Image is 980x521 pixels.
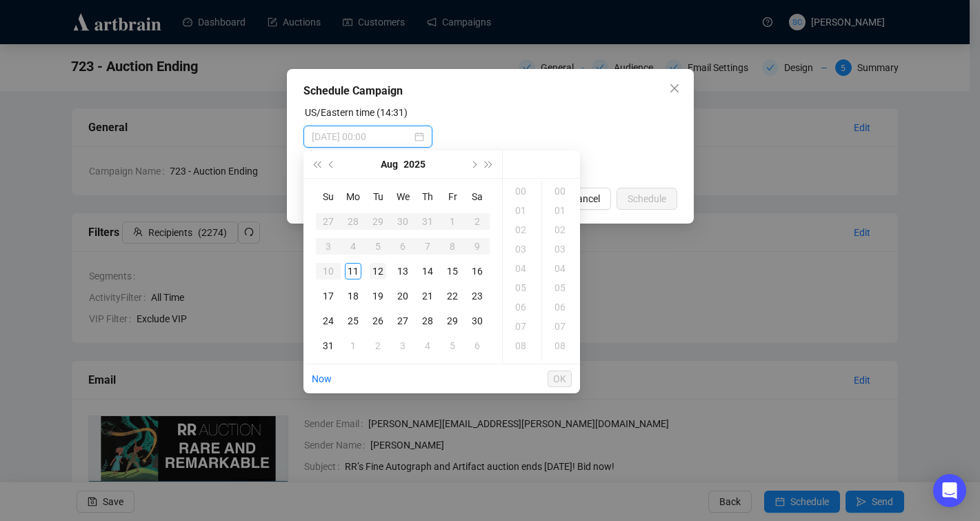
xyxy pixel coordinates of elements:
td: 2025-08-26 [366,308,390,333]
div: 28 [345,213,361,230]
button: Choose a month [381,150,398,178]
td: 2025-08-19 [366,284,390,308]
div: 09 [545,355,578,375]
td: 2025-08-20 [390,284,415,308]
button: Last year (Control + left) [309,150,324,178]
div: 31 [419,213,436,230]
div: 1 [444,213,461,230]
span: Cancel [571,191,600,206]
div: 11 [345,263,361,279]
td: 2025-08-05 [366,234,390,259]
div: 14 [419,263,436,279]
div: 26 [370,313,386,329]
div: 31 [320,337,337,354]
th: Fr [440,184,465,209]
button: Next month (PageDown) [466,150,481,178]
div: 6 [469,337,486,354]
div: 16 [469,263,486,279]
div: 8 [444,238,461,255]
td: 2025-08-11 [341,259,366,284]
div: 27 [394,313,411,329]
div: 06 [506,297,539,317]
td: 2025-07-31 [415,209,440,234]
td: 2025-08-10 [316,259,341,284]
div: 00 [506,181,539,201]
div: 7 [419,238,436,255]
div: 5 [444,337,461,354]
td: 2025-09-04 [415,333,440,358]
div: 01 [506,201,539,220]
td: 2025-08-01 [440,209,465,234]
div: 2 [469,213,486,230]
th: We [390,184,415,209]
div: 25 [345,313,361,329]
div: 2 [370,337,386,354]
div: 28 [419,313,436,329]
div: 20 [394,288,411,304]
div: 12 [370,263,386,279]
div: 07 [506,317,539,336]
div: 6 [394,238,411,255]
div: 13 [394,263,411,279]
div: 5 [370,238,386,255]
th: Tu [366,184,390,209]
div: 03 [506,239,539,259]
td: 2025-08-14 [415,259,440,284]
div: 02 [545,220,578,239]
div: 04 [545,259,578,278]
button: OK [548,371,572,387]
div: 9 [469,238,486,255]
th: Sa [465,184,490,209]
th: Mo [341,184,366,209]
div: 02 [506,220,539,239]
div: 05 [506,278,539,297]
button: Cancel [560,188,611,210]
td: 2025-08-28 [415,308,440,333]
label: US/Eastern time (14:31) [305,107,408,118]
td: 2025-09-02 [366,333,390,358]
button: Next year (Control + right) [481,150,497,178]
td: 2025-08-17 [316,284,341,308]
div: 00 [545,181,578,201]
td: 2025-09-06 [465,333,490,358]
div: 10 [320,263,337,279]
button: Previous month (PageUp) [324,150,339,178]
td: 2025-08-07 [415,234,440,259]
div: 29 [444,313,461,329]
div: 29 [370,213,386,230]
a: Now [312,373,332,384]
td: 2025-08-03 [316,234,341,259]
div: 08 [506,336,539,355]
td: 2025-08-12 [366,259,390,284]
div: 27 [320,213,337,230]
button: Close [663,77,686,99]
td: 2025-07-29 [366,209,390,234]
div: Open Intercom Messenger [933,474,966,507]
div: 01 [545,201,578,220]
td: 2025-08-24 [316,308,341,333]
button: Schedule [617,188,677,210]
td: 2025-09-03 [390,333,415,358]
td: 2025-08-23 [465,284,490,308]
td: 2025-08-16 [465,259,490,284]
button: Choose a year [403,150,426,178]
div: 30 [469,313,486,329]
div: 17 [320,288,337,304]
div: 03 [545,239,578,259]
td: 2025-08-04 [341,234,366,259]
div: 19 [370,288,386,304]
th: Th [415,184,440,209]
div: 04 [506,259,539,278]
div: 1 [345,337,361,354]
div: 4 [419,337,436,354]
div: 18 [345,288,361,304]
div: 09 [506,355,539,375]
td: 2025-08-25 [341,308,366,333]
div: 22 [444,288,461,304]
td: 2025-08-09 [465,234,490,259]
div: 3 [320,238,337,255]
td: 2025-08-22 [440,284,465,308]
td: 2025-08-08 [440,234,465,259]
div: 07 [545,317,578,336]
td: 2025-07-30 [390,209,415,234]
